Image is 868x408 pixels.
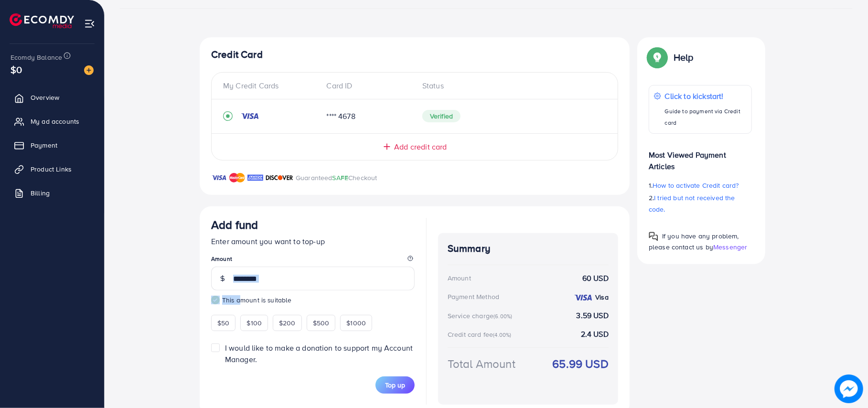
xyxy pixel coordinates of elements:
[31,164,72,174] span: Product Links
[835,375,863,403] img: image
[448,292,499,301] div: Payment Method
[11,63,22,76] span: $0
[595,292,609,302] strong: Visa
[7,112,97,131] a: My ad accounts
[223,80,319,91] div: My Credit Cards
[31,188,50,198] span: Billing
[493,312,512,320] small: (6.00%)
[319,80,415,91] div: Card ID
[332,173,349,183] span: SAFE
[385,380,405,390] span: Top up
[649,193,735,214] span: I tried but not received the code.
[211,255,415,267] legend: Amount
[346,318,366,328] span: $1000
[582,273,609,284] strong: 60 USD
[84,65,94,75] img: image
[649,231,739,252] span: If you have any problem, please contact us by
[240,112,259,120] img: credit
[11,53,62,62] span: Ecomdy Balance
[553,355,609,372] strong: 65.99 USD
[422,110,461,122] span: Verified
[7,88,97,107] a: Overview
[211,295,415,305] small: This amount is suitable
[674,52,694,63] p: Help
[394,141,447,152] span: Add credit card
[211,296,220,304] img: guide
[246,318,262,328] span: $100
[649,141,752,172] p: Most Viewed Payment Articles
[665,90,747,102] p: Click to kickstart!
[31,117,79,126] span: My ad accounts
[217,318,229,328] span: $50
[448,355,515,372] div: Total Amount
[448,243,609,255] h4: Summary
[296,172,377,183] p: Guaranteed Checkout
[375,376,415,394] button: Top up
[266,172,293,183] img: brand
[493,331,511,339] small: (4.00%)
[31,140,57,150] span: Payment
[649,49,666,66] img: Popup guide
[84,18,95,29] img: menu
[10,13,74,28] img: logo
[229,172,245,183] img: brand
[448,273,471,283] div: Amount
[31,93,59,102] span: Overview
[577,310,609,321] strong: 3.59 USD
[653,181,739,190] span: How to activate Credit card?
[279,318,296,328] span: $200
[211,172,227,183] img: brand
[649,192,752,215] p: 2.
[574,294,593,301] img: credit
[448,311,515,321] div: Service charge
[313,318,330,328] span: $500
[211,218,258,232] h3: Add fund
[223,111,233,121] svg: record circle
[7,160,97,179] a: Product Links
[211,49,618,61] h4: Credit Card
[225,343,413,364] span: I would like to make a donation to support my Account Manager.
[713,242,747,252] span: Messenger
[247,172,263,183] img: brand
[211,236,415,247] p: Enter amount you want to top-up
[448,330,514,339] div: Credit card fee
[7,183,97,203] a: Billing
[581,329,609,340] strong: 2.4 USD
[7,136,97,155] a: Payment
[649,232,658,241] img: Popup guide
[649,180,752,191] p: 1.
[665,106,747,129] p: Guide to payment via Credit card
[415,80,606,91] div: Status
